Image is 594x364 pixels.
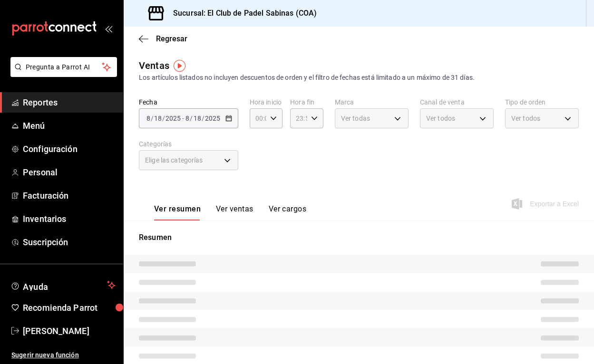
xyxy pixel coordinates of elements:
span: Personal [23,166,116,179]
input: -- [146,115,151,122]
input: ---- [204,115,221,122]
span: Ver todas [341,114,370,123]
span: Pregunta a Parrot AI [26,62,102,72]
span: Configuración [23,143,116,155]
span: Facturación [23,189,116,202]
input: -- [154,115,162,122]
input: -- [185,115,190,122]
span: Regresar [156,34,187,43]
label: Hora fin [290,99,323,105]
label: Fecha [139,99,238,105]
input: ---- [165,115,181,122]
div: Ventas [139,58,169,73]
button: Ver ventas [216,204,253,220]
button: Ver resumen [154,204,201,220]
span: Ayuda [23,279,103,291]
span: Ver todos [426,114,455,123]
span: Reportes [23,96,116,109]
input: -- [193,115,202,122]
span: Sugerir nueva función [11,350,116,360]
img: Tooltip marker [174,60,185,72]
span: [PERSON_NAME] [23,325,116,337]
span: Suscripción [23,236,116,249]
span: Ver todos [511,114,540,123]
label: Marca [335,99,409,105]
h3: Sucursal: El Club de Padel Sabinas (COA) [166,8,317,19]
label: Canal de venta [420,99,494,105]
label: Hora inicio [250,99,283,105]
label: Categorías [139,141,238,147]
span: Elige las categorías [145,155,203,165]
span: / [190,115,193,122]
span: Menú [23,119,116,132]
p: Resumen [139,232,579,243]
span: / [151,115,154,122]
button: Ver cargos [269,204,307,220]
span: - [182,115,184,122]
button: Regresar [139,34,187,43]
span: / [162,115,165,122]
label: Tipo de orden [505,99,579,105]
a: Pregunta a Parrot AI [7,69,117,79]
div: navigation tabs [154,204,306,220]
button: open_drawer_menu [105,25,112,32]
span: / [202,115,204,122]
div: Los artículos listados no incluyen descuentos de orden y el filtro de fechas está limitado a un m... [139,73,579,83]
span: Inventarios [23,212,116,225]
button: Pregunta a Parrot AI [10,57,117,77]
span: Recomienda Parrot [23,301,116,314]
